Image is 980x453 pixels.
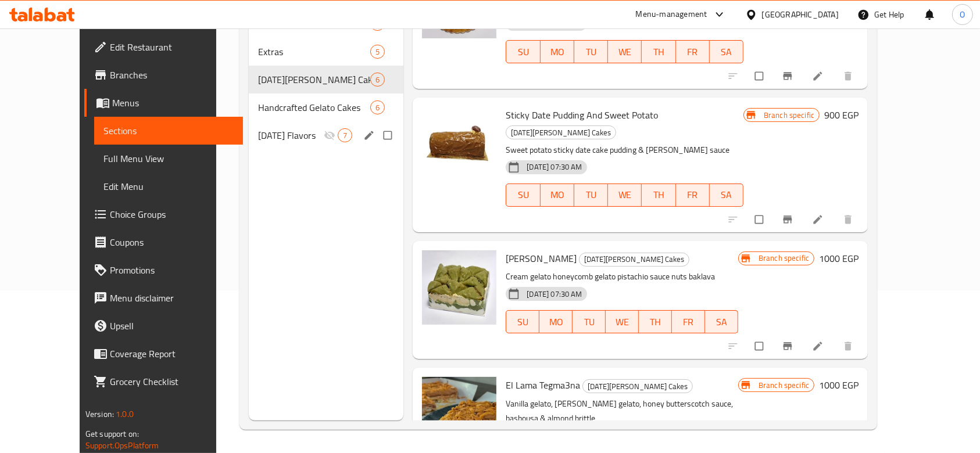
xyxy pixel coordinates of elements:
[677,314,700,330] span: FR
[338,128,352,142] div: items
[85,407,114,422] span: Version:
[643,314,667,330] span: TH
[422,107,496,181] img: Sticky Date Pudding And Sweet Potato
[362,128,379,143] button: edit
[84,61,244,89] a: Branches
[812,214,826,225] a: Edit menu item
[506,125,616,139] div: Ramadan Gelato Cakes
[582,379,693,393] div: Ramadan Gelato Cakes
[110,68,234,82] span: Branches
[249,94,403,121] div: Handcrafted Gelato Cakes6
[371,102,384,113] span: 6
[110,40,234,54] span: Edit Restaurant
[511,314,535,330] span: SU
[422,250,496,325] img: Helwa Sahretna
[613,44,637,60] span: WE
[506,126,616,139] span: [DATE][PERSON_NAME] Cakes
[639,310,672,333] button: TH
[94,117,244,145] a: Sections
[676,184,710,207] button: FR
[710,40,743,63] button: SA
[577,314,601,330] span: TU
[103,124,234,138] span: Sections
[539,310,573,333] button: MO
[85,426,139,441] span: Get support on:
[672,310,705,333] button: FR
[705,310,738,333] button: SA
[110,291,234,305] span: Menu disclaimer
[812,340,826,352] a: Edit menu item
[583,380,692,393] span: [DATE][PERSON_NAME] Cakes
[371,46,384,57] span: 5
[545,186,570,203] span: MO
[710,184,743,207] button: SA
[960,8,965,21] span: O
[85,438,159,453] a: Support.OpsPlatform
[84,200,244,228] a: Choice Groups
[762,8,839,21] div: [GEOGRAPHIC_DATA]
[258,45,370,59] span: Extras
[94,172,244,200] a: Edit Menu
[580,253,689,266] span: [DATE][PERSON_NAME] Cakes
[506,184,540,207] button: SU
[835,333,863,359] button: delete
[574,40,608,63] button: TU
[84,368,244,396] a: Grocery Checklist
[573,310,606,333] button: TU
[545,44,570,60] span: MO
[579,44,603,60] span: TU
[579,186,603,203] span: TU
[110,207,234,221] span: Choice Groups
[819,250,859,267] h6: 1000 EGP
[84,33,244,61] a: Edit Restaurant
[110,375,234,389] span: Grocery Checklist
[370,100,385,114] div: items
[541,40,574,63] button: MO
[110,319,234,333] span: Upsell
[511,186,535,203] span: SU
[84,312,244,340] a: Upsell
[710,314,734,330] span: SA
[84,89,244,117] a: Menus
[574,184,608,207] button: TU
[636,8,707,21] div: Menu-management
[249,121,403,149] div: [DATE] Flavors7edit
[249,5,403,154] nav: Menu sections
[249,66,403,94] div: [DATE][PERSON_NAME] Cakes6
[324,130,335,141] svg: Inactive section
[610,314,634,330] span: WE
[506,143,743,157] p: Sweet potato sticky date cake pudding & [PERSON_NAME] sauce
[94,145,244,172] a: Full Menu View
[522,161,586,172] span: [DATE] 07:30 AM
[748,208,772,231] span: Select to update
[506,40,540,63] button: SU
[606,310,639,333] button: WE
[754,253,814,264] span: Branch specific
[835,207,863,232] button: delete
[748,335,772,357] span: Select to update
[422,377,496,451] img: El Lama Tegma3na
[714,44,739,60] span: SA
[258,73,370,87] span: [DATE][PERSON_NAME] Cakes
[371,74,384,85] span: 6
[775,63,803,89] button: Branch-specific-item
[646,186,671,203] span: TH
[258,100,370,114] span: Handcrafted Gelato Cakes
[579,253,689,267] div: Ramadan Gelato Cakes
[249,38,403,66] div: Extras5
[812,70,826,82] a: Edit menu item
[110,347,234,361] span: Coverage Report
[835,63,863,89] button: delete
[544,314,568,330] span: MO
[676,40,710,63] button: FR
[775,207,803,232] button: Branch-specific-item
[775,333,803,359] button: Branch-specific-item
[116,407,134,422] span: 1.0.0
[506,376,580,394] span: El Lama Tegma3na
[646,44,671,60] span: TH
[84,256,244,284] a: Promotions
[338,130,352,141] span: 7
[110,235,234,249] span: Coupons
